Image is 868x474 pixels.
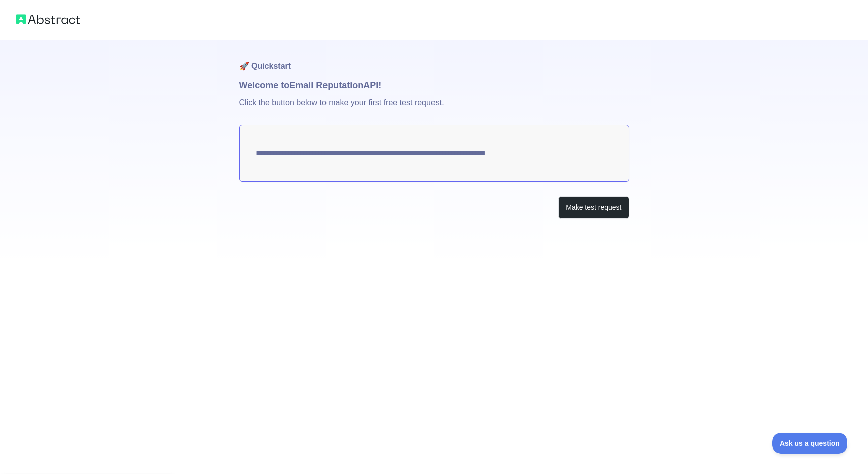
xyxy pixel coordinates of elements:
[16,12,80,26] img: Abstract logo
[558,196,629,219] button: Make test request
[239,92,629,125] p: Click the button below to make your first free test request.
[239,78,629,92] h1: Welcome to Email Reputation API!
[239,40,629,78] h1: 🚀 Quickstart
[772,433,848,454] iframe: Toggle Customer Support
